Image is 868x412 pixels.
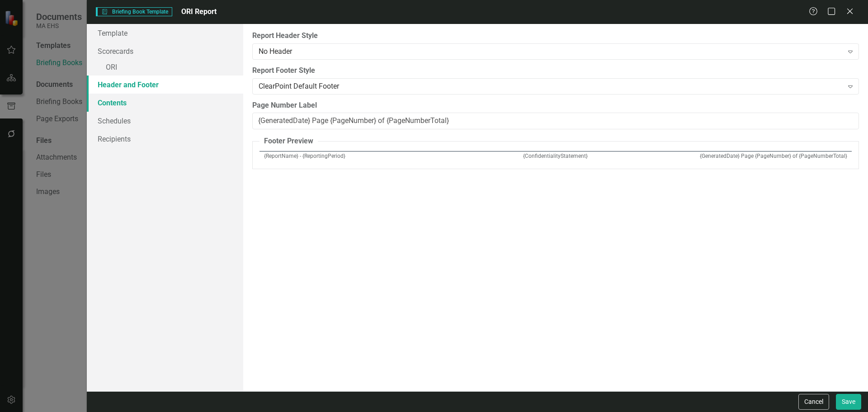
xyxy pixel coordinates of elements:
a: Header and Footer [87,76,243,94]
a: Template [87,24,243,42]
p: {GeneratedDate} Page {PageNumber} of {PageNumberTotal} [661,152,847,160]
a: Contents [87,94,243,112]
a: Schedules [87,112,243,130]
label: Report Footer Style [252,66,859,76]
span: Briefing Book Template [96,7,172,16]
a: ORI [87,60,243,76]
a: Scorecards [87,42,243,60]
label: Report Header Style [252,31,859,41]
label: Page Number Label [252,100,859,111]
span: ORI Report [181,7,217,16]
p: {ConfidentialityStatement} [459,152,652,160]
button: Save [836,394,861,410]
legend: Footer Preview [259,136,318,147]
div: ClearPoint Default Footer [259,81,843,91]
a: Recipients [87,130,243,148]
div: No Header [259,46,843,57]
button: Cancel [798,394,829,410]
p: {ReportName} - {ReportingPeriod} [264,152,450,160]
